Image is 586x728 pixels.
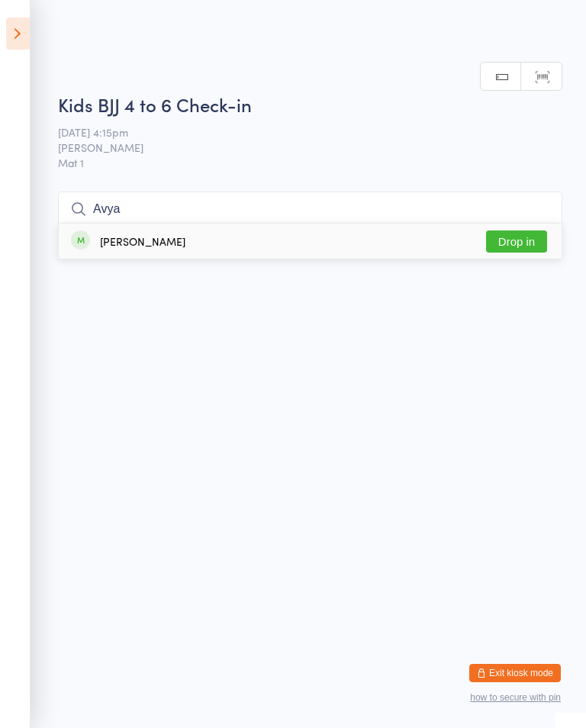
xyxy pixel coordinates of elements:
[486,230,547,253] button: Drop in
[58,140,539,155] span: [PERSON_NAME]
[100,235,185,247] div: [PERSON_NAME]
[58,92,562,117] h2: Kids BJJ 4 to 6 Check-in
[469,664,561,682] button: Exit kiosk mode
[58,124,539,140] span: [DATE] 4:15pm
[58,155,562,170] span: Mat 1
[58,192,562,227] input: Search
[470,692,561,703] button: how to secure with pin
